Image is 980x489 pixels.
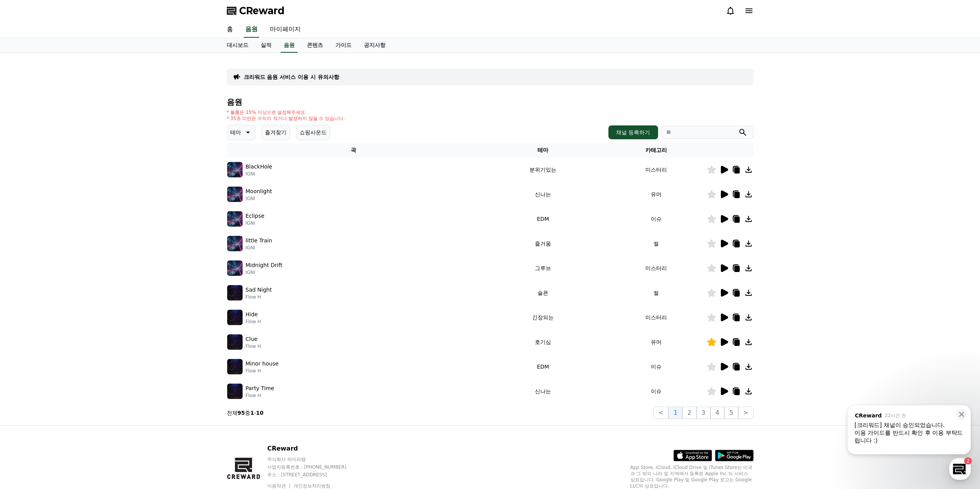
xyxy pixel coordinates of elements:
[267,483,291,489] a: 이용약관
[293,483,330,489] a: 개인정보처리방침
[267,444,361,453] p: CReward
[480,379,605,404] td: 신나는
[246,310,258,319] p: Hide
[246,286,272,294] p: Sad Night
[227,115,345,122] p: * 35초 미만은 수익이 적거나 발생하지 않을 수 있습니다.
[480,143,605,157] th: 테마
[329,38,358,53] a: 가이드
[724,407,738,419] button: 5
[244,22,259,38] a: 음원
[480,207,605,231] td: EDM
[238,410,245,416] strong: 95
[246,360,279,368] p: Minor house
[244,73,339,81] a: 크리워드 음원 서비스 이용 시 유의사항
[246,220,265,226] p: IGNI
[246,335,258,343] p: Clue
[255,38,278,53] a: 실적
[221,38,255,53] a: 대시보드
[227,236,243,251] img: music
[480,330,605,354] td: 호기심
[227,98,754,106] h4: 음원
[246,195,272,202] p: IGNI
[264,22,307,38] a: 마이페이지
[296,125,330,140] button: 쇼핑사운드
[239,5,285,17] span: CReward
[246,392,275,399] p: Flow H
[606,256,707,280] td: 미스터리
[480,157,605,182] td: 분위기있는
[227,359,243,374] img: music
[227,211,243,227] img: music
[358,38,392,53] a: 공지사항
[246,269,283,275] p: IGNI
[710,407,724,419] button: 4
[246,171,272,177] p: IGNI
[606,182,707,207] td: 유머
[227,260,243,276] img: music
[246,319,261,325] p: Flow H
[606,305,707,330] td: 미스터리
[480,182,605,207] td: 신나는
[261,125,290,140] button: 즐겨찾기
[246,237,272,245] p: little Train
[256,410,263,416] strong: 10
[606,231,707,256] td: 썰
[668,407,682,419] button: 1
[480,256,605,280] td: 그루브
[246,384,275,392] p: Party Time
[267,464,361,470] p: 사업자등록번호 : [PHONE_NUMBER]
[738,407,753,419] button: >
[480,280,605,305] td: 슬픈
[246,294,272,300] p: Flow H
[227,143,481,157] th: 곡
[221,22,239,38] a: 홈
[267,472,361,478] p: 주소 : [STREET_ADDRESS]
[246,245,272,251] p: IGNI
[227,409,264,417] p: 전체 중 -
[608,125,658,139] button: 채널 등록하기
[630,464,754,489] p: App Store, iCloud, iCloud Drive 및 iTunes Store는 미국과 그 밖의 나라 및 지역에서 등록된 Apple Inc.의 서비스 상표입니다. Goo...
[230,127,241,138] p: 테마
[227,5,285,17] a: CReward
[480,305,605,330] td: 긴장되는
[281,38,298,53] a: 음원
[246,343,261,349] p: Flow H
[227,125,255,140] button: 테마
[682,407,696,419] button: 2
[606,280,707,305] td: 썰
[606,330,707,354] td: 유머
[227,334,243,350] img: music
[480,354,605,379] td: EDM
[606,157,707,182] td: 미스터리
[246,261,283,269] p: Midnight Drift
[653,407,668,419] button: <
[227,109,345,115] p: * 볼륨은 15% 이상으로 설정해주세요.
[227,285,243,300] img: music
[227,384,243,399] img: music
[606,379,707,404] td: 이슈
[246,368,279,374] p: Flow H
[697,407,710,419] button: 3
[606,143,707,157] th: 카테고리
[250,410,254,416] strong: 1
[246,163,272,171] p: BlackHole
[301,38,329,53] a: 콘텐츠
[227,310,243,325] img: music
[227,187,243,202] img: music
[246,187,272,195] p: Moonlight
[606,354,707,379] td: 이슈
[480,231,605,256] td: 즐거움
[267,456,361,462] p: 주식회사 와이피랩
[227,162,243,177] img: music
[606,207,707,231] td: 이슈
[246,212,265,220] p: Eclipse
